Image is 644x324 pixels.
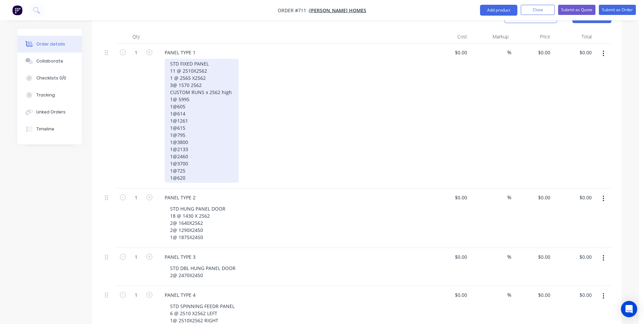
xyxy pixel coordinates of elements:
button: Order details [17,36,82,53]
a: [PERSON_NAME] Homes [309,7,366,14]
div: PANEL TYPE 3 [159,252,201,262]
div: Cost [428,30,470,43]
div: Open Intercom Messenger [621,301,637,317]
div: Price [511,30,553,43]
button: Submit as Quote [558,5,595,15]
div: Timeline [36,126,54,132]
div: STD FIXED PANEL 11 @ 2510X2562 1 @ 2565 X2562 3@ 1570 2562 CUSTOM RUNS x 2562 high 1@ 5995 1@605 ... [165,59,239,183]
span: % [507,253,511,261]
div: Linked Orders [36,109,66,115]
div: PANEL TYPE 2 [159,193,201,202]
button: Linked Orders [17,104,82,121]
span: % [507,291,511,299]
div: Qty [116,30,157,43]
button: Add product [480,5,517,16]
button: Collaborate [17,53,82,70]
button: Checklists 0/0 [17,70,82,87]
span: Order #711 - [278,7,309,14]
div: STD HUNG PANEL DOOR 18 @ 1430 X 2562 2@ 1640X2562 2@ 1290X2450 1@ 1875X2450 [165,204,231,242]
span: % [507,194,511,201]
button: Tracking [17,87,82,104]
div: Total [553,30,595,43]
img: Factory [12,5,22,15]
div: PANEL TYPE 4 [159,290,201,300]
div: Tracking [36,92,55,98]
span: % [507,49,511,56]
div: STD DBL HUNG PANEL DOOR 2@ 2470X2450 [165,263,241,280]
div: Order details [36,41,65,47]
div: Checklists 0/0 [36,75,66,81]
div: PANEL TYPE 1 [159,48,201,57]
div: Markup [470,30,512,43]
button: Submit as Order [599,5,636,15]
button: Close [521,5,555,15]
button: Timeline [17,121,82,138]
div: Collaborate [36,58,63,64]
